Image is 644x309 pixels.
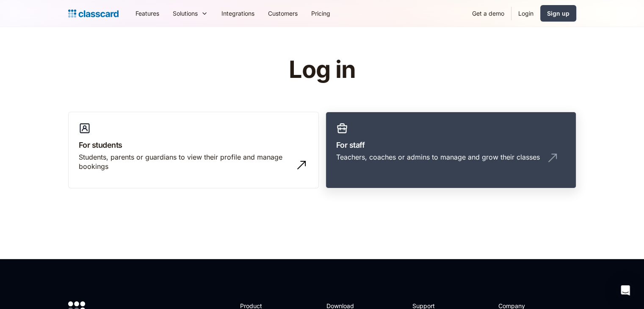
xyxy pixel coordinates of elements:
[336,139,566,151] h3: For staff
[615,280,636,301] div: Open Intercom Messenger
[173,9,198,18] div: Solutions
[465,4,511,23] a: Get a demo
[511,4,540,23] a: Login
[79,152,291,171] div: Students, parents or guardians to view their profile and manage bookings
[215,4,261,23] a: Integrations
[79,139,308,151] h3: For students
[261,4,304,23] a: Customers
[326,112,576,189] a: For staffTeachers, coaches or admins to manage and grow their classes
[304,4,337,23] a: Pricing
[68,8,119,19] a: Logo
[68,112,319,189] a: For studentsStudents, parents or guardians to view their profile and manage bookings
[129,4,166,23] a: Features
[166,4,215,23] div: Solutions
[336,152,540,162] div: Teachers, coaches or admins to manage and grow their classes
[540,5,576,22] a: Sign up
[188,57,456,83] h1: Log in
[547,9,569,18] div: Sign up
